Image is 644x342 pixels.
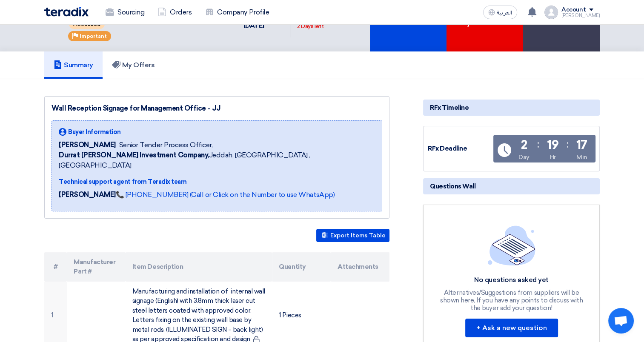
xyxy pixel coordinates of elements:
[576,139,587,151] div: 17
[52,103,382,114] div: Wall Reception Signage for Management Office - JJ
[99,3,151,22] a: Sourcing
[561,13,600,18] div: [PERSON_NAME]
[483,6,517,19] button: العربية
[544,6,558,19] img: profile_test.png
[430,182,475,191] span: Questions Wall
[103,51,164,79] a: My Offers
[59,151,209,159] b: Durrat [PERSON_NAME] Investment Company,
[59,140,116,150] span: [PERSON_NAME]
[54,61,93,69] h5: Summary
[243,21,283,31] div: [DATE]
[497,10,512,16] span: العربية
[316,229,389,242] button: Export Items Table
[116,191,335,199] a: 📞 [PHONE_NUMBER] (Call or Click on the Number to use WhatsApp)
[576,153,587,162] div: Min
[44,51,103,79] a: Summary
[331,252,389,282] th: Attachments
[439,276,584,285] div: No questions asked yet
[198,3,276,22] a: Company Profile
[67,252,126,282] th: Manufacturer Part #
[567,137,569,152] div: :
[428,144,492,154] div: RFx Deadline
[561,6,586,14] div: Account
[112,61,155,69] h5: My Offers
[608,308,634,333] a: Open chat
[80,33,107,39] span: Important
[423,100,600,116] div: RFx Timeline
[439,289,584,312] div: Alternatives/Suggestions from suppliers will be shown here, If you have any points to discuss wit...
[59,177,375,186] div: Technical support agent from Teradix team
[119,140,213,150] span: Senior Tender Process Officer,
[537,137,539,152] div: :
[518,153,530,162] div: Day
[488,225,535,265] img: empty_state_list.svg
[59,191,116,199] strong: [PERSON_NAME]
[59,150,375,171] span: Jeddah, [GEOGRAPHIC_DATA] ,[GEOGRAPHIC_DATA]
[126,252,272,282] th: Item Description
[521,139,527,151] div: 2
[547,139,558,151] div: 19
[44,252,67,282] th: #
[550,153,556,162] div: Hr
[44,7,89,17] img: Teradix logo
[151,3,198,22] a: Orders
[465,319,558,337] button: + Ask a new question
[68,128,121,137] span: Buyer Information
[272,252,331,282] th: Quantity
[297,22,323,31] div: 2 Days left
